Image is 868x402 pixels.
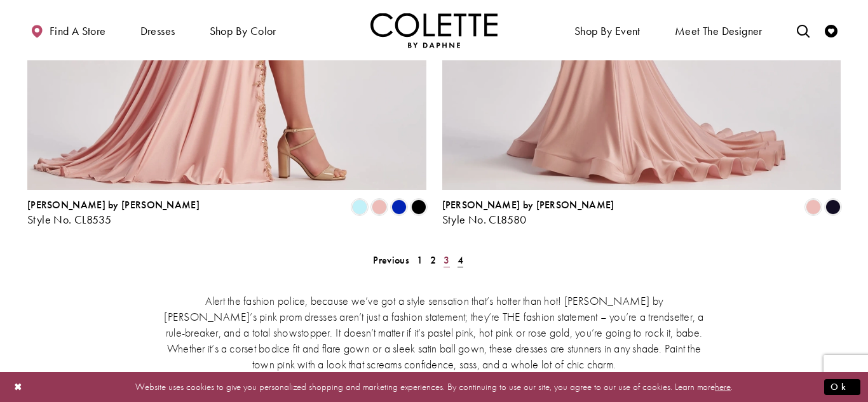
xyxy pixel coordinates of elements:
[391,199,407,215] i: Royal Blue
[426,251,440,269] a: 2
[442,199,614,226] div: Colette by Daphne Style No. CL8580
[440,251,453,269] a: 3
[372,199,387,215] i: Rose Gold
[370,13,498,48] a: Visit Home Page
[444,253,449,267] span: 3
[822,13,841,48] a: Check Wishlist
[207,13,280,48] span: Shop by color
[411,199,426,215] i: Black
[27,212,111,227] span: Style No. CL8535
[824,379,860,395] button: Submit Dialog
[50,25,106,37] span: Find a store
[794,13,813,48] a: Toggle search
[8,376,29,398] button: Close Dialog
[825,199,841,215] i: Midnight
[27,198,200,211] span: [PERSON_NAME] by [PERSON_NAME]
[430,253,436,267] span: 2
[806,199,821,215] i: Rose Gold
[140,25,175,37] span: Dresses
[413,251,426,269] a: 1
[458,253,463,267] span: 4
[210,25,276,37] span: Shop by color
[27,13,109,48] a: Find a store
[164,293,704,372] p: Alert the fashion police, because we’ve got a style sensation that’s hotter than hot! [PERSON_NAM...
[675,25,763,37] span: Meet the designer
[715,380,731,393] a: here
[454,251,467,269] span: Current page
[574,25,641,37] span: Shop By Event
[442,198,614,211] span: [PERSON_NAME] by [PERSON_NAME]
[417,253,423,267] span: 1
[370,13,498,48] img: Colette by Daphne
[571,13,644,48] span: Shop By Event
[373,253,409,267] span: Previous
[92,379,776,396] p: Website uses cookies to give you personalized shopping and marketing experiences. By continuing t...
[442,212,527,227] span: Style No. CL8580
[137,13,179,48] span: Dresses
[27,199,200,226] div: Colette by Daphne Style No. CL8535
[352,199,367,215] i: Light Blue
[369,251,412,269] a: Prev Page
[672,13,766,48] a: Meet the designer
